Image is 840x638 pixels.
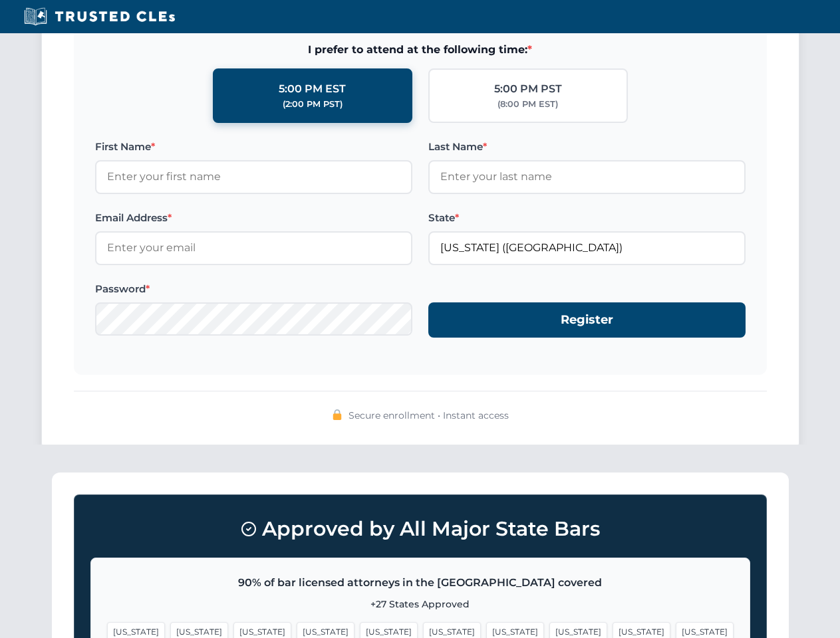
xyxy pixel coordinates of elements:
[95,210,412,226] label: Email Address
[349,408,509,423] span: Secure enrollment • Instant access
[107,597,734,611] p: +27 States Approved
[428,139,746,155] label: Last Name
[494,80,562,98] div: 5:00 PM PST
[95,281,412,297] label: Password
[428,231,746,265] input: Florida (FL)
[95,139,412,155] label: First Name
[95,231,412,265] input: Enter your email
[497,98,558,111] div: (8:00 PM EST)
[428,210,746,226] label: State
[107,574,734,591] p: 90% of bar licensed attorneys in the [GEOGRAPHIC_DATA] covered
[428,160,746,193] input: Enter your last name
[279,80,346,98] div: 5:00 PM EST
[95,41,746,58] span: I prefer to attend at the following time:
[95,160,412,193] input: Enter your first name
[428,302,746,338] button: Register
[20,7,179,27] img: Trusted CLEs
[283,98,343,111] div: (2:00 PM PST)
[332,409,343,420] img: 🔒
[90,511,750,547] h3: Approved by All Major State Bars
